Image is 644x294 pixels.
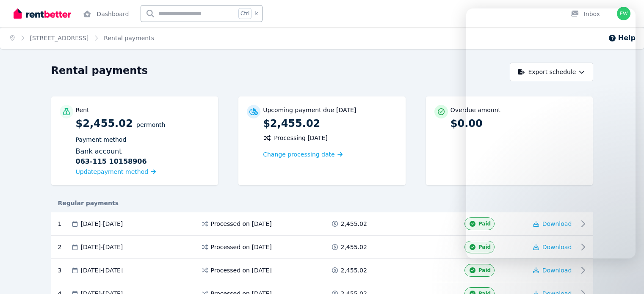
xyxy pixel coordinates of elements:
[617,7,630,20] img: Lachlan Ewers
[466,8,636,258] iframe: Intercom live chat
[76,146,210,167] div: Bank account
[81,243,123,251] span: [DATE] - [DATE]
[341,266,367,275] span: 2,455.02
[51,199,593,207] div: Regular payments
[58,241,71,253] div: 2
[76,106,89,114] p: Rent
[76,168,149,175] span: Update payment method
[14,7,71,20] img: RentBetter
[30,35,89,41] a: [STREET_ADDRESS]
[263,150,335,159] span: Change processing date
[211,266,272,275] span: Processed on [DATE]
[238,8,252,19] span: Ctrl
[451,106,500,114] p: Overdue amount
[58,217,71,230] div: 1
[263,117,397,130] p: $2,455.02
[51,64,148,77] h1: Rental payments
[341,220,367,228] span: 2,455.02
[76,135,210,144] p: Payment method
[136,121,165,128] span: per Month
[81,266,123,275] span: [DATE] - [DATE]
[533,266,572,275] button: Download
[211,220,272,228] span: Processed on [DATE]
[76,157,147,167] b: 063-115 10158906
[451,117,585,130] p: $0.00
[104,34,154,42] span: Rental payments
[211,243,272,251] span: Processed on [DATE]
[274,134,328,142] span: Processing [DATE]
[255,10,258,17] span: k
[478,267,491,274] span: Paid
[341,243,367,251] span: 2,455.02
[76,117,210,177] p: $2,455.02
[58,264,71,277] div: 3
[542,267,572,274] span: Download
[263,150,343,159] a: Change processing date
[263,106,356,114] p: Upcoming payment due [DATE]
[615,265,636,286] iframe: Intercom live chat
[81,220,123,228] span: [DATE] - [DATE]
